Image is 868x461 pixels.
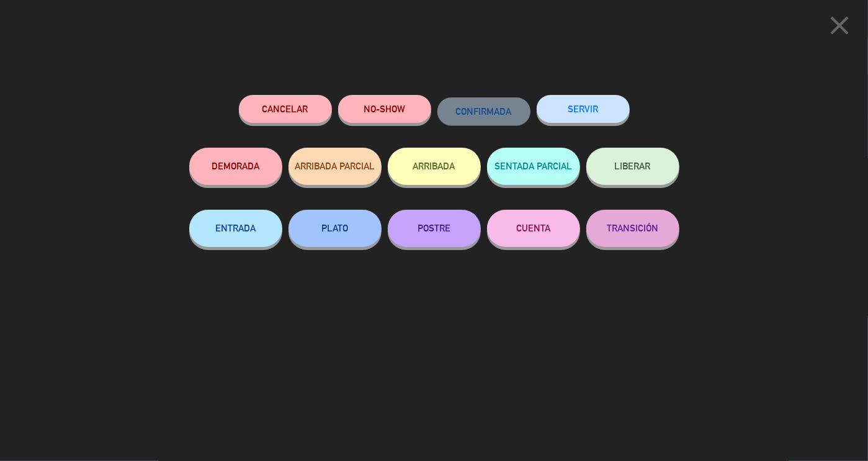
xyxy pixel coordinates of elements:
button: NO-SHOW [338,95,431,123]
button: DEMORADA [189,148,282,185]
button: ARRIBADA [388,148,481,185]
button: Cancelar [239,95,332,123]
button: ENTRADA [189,210,282,247]
button: SERVIR [537,95,630,123]
button: TRANSICIÓN [586,210,679,247]
button: LIBERAR [586,148,679,185]
button: POSTRE [388,210,481,247]
button: CUENTA [487,210,580,247]
span: ARRIBADA PARCIAL [295,161,375,171]
button: CONFIRMADA [437,97,530,125]
button: ARRIBADA PARCIAL [289,148,382,185]
button: PLATO [289,210,382,247]
span: LIBERAR [615,161,651,171]
button: SENTADA PARCIAL [487,148,580,185]
span: CONFIRMADA [456,106,512,117]
button: close [820,9,859,46]
i: close [824,10,855,41]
